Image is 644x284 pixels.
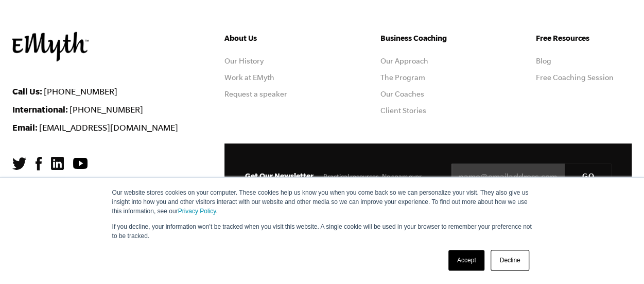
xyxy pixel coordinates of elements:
img: EMyth [12,32,89,61]
a: Client Stories [380,106,426,115]
img: Facebook [36,157,42,170]
h5: About Us [224,32,320,44]
input: GO [565,164,611,188]
img: LinkedIn [51,157,64,170]
a: Our Coaches [380,90,424,98]
p: If you decline, your information won’t be tracked when you visit this website. A single cookie wi... [112,222,532,241]
a: Request a speaker [224,90,287,98]
strong: International: [12,104,68,114]
h5: Free Resources [536,32,632,44]
a: Our Approach [380,57,428,65]
img: Twitter [12,157,26,170]
a: Blog [536,57,551,65]
h5: Business Coaching [380,32,476,44]
img: YouTube [73,158,88,169]
a: The Program [380,73,425,82]
span: Get Our Newsletter [245,171,314,180]
a: Our History [224,57,264,65]
a: Decline [491,250,529,271]
a: Accept [448,250,485,271]
a: Privacy Policy [178,208,216,215]
strong: Call Us: [12,86,42,96]
p: Our website stores cookies on your computer. These cookies help us know you when you come back so... [112,188,532,216]
a: [PHONE_NUMBER] [44,87,117,96]
span: Practical resources. No spam ever. [323,172,423,180]
a: [PHONE_NUMBER] [69,105,143,114]
input: name@emailaddress.com [451,164,611,190]
a: Work at EMyth [224,73,274,82]
strong: Email: [12,122,38,132]
a: Free Coaching Session [536,73,614,82]
a: [EMAIL_ADDRESS][DOMAIN_NAME] [39,123,178,132]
